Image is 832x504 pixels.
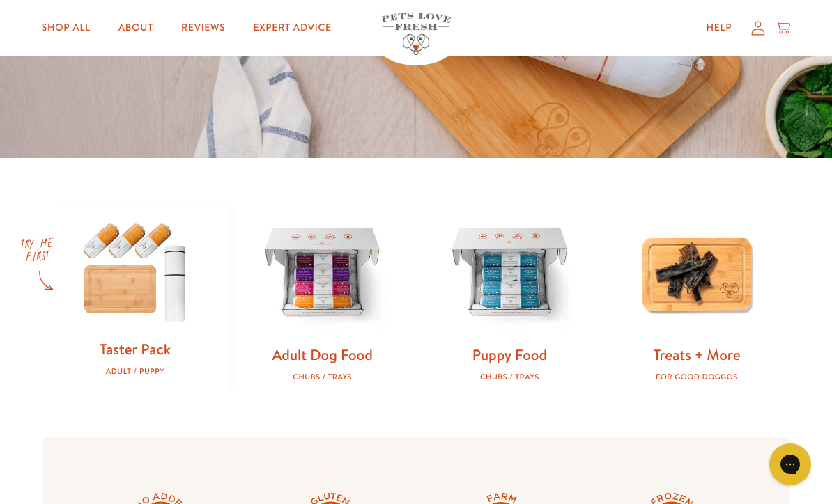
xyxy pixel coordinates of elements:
a: Treats + More [653,345,740,365]
iframe: Gorgias live chat messenger [762,439,818,490]
img: Pets Love Fresh [381,13,451,55]
a: Expert Advice [242,14,342,42]
a: Puppy Food [472,345,547,365]
a: Help [695,14,744,42]
div: Adult / Puppy [64,367,207,376]
a: Adult Dog Food [272,345,373,365]
div: Chubs / Trays [251,372,394,381]
div: For good doggos [626,372,769,381]
a: Reviews [170,14,236,42]
a: Shop All [31,14,102,42]
a: About [107,14,164,42]
div: Chubs / Trays [438,372,581,381]
a: Taster Pack [100,339,171,359]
